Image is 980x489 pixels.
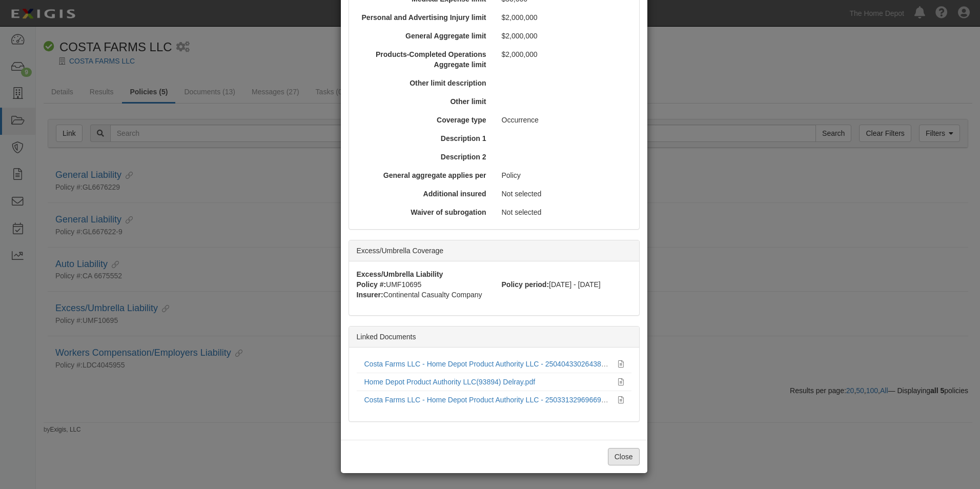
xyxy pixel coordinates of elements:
[353,152,494,162] div: Description 2
[349,290,639,300] div: Continental Casualty Company
[353,189,494,199] div: Additional insured
[353,31,494,41] div: General Aggregate limit
[494,170,635,180] div: Policy
[494,49,635,59] div: $2,000,000
[349,327,639,348] div: Linked Documents
[353,133,494,144] div: Description 1
[364,395,610,405] div: Costa Farms LLC - Home Depot Product Authority LLC - 25033132969669 - 570111909062.pdf
[353,207,494,217] div: Waiver of subrogation
[608,448,640,465] button: Close
[502,280,549,289] strong: Policy period:
[364,360,667,368] a: Costa Farms LLC - Home Depot Product Authority LLC - 25040433026438 - 570112027887.pdf
[357,291,383,299] strong: Insurer:
[364,396,667,404] a: Costa Farms LLC - Home Depot Product Authority LLC - 25033132969669 - 570111909062.pdf
[494,115,635,125] div: Occurrence
[353,78,494,88] div: Other limit description
[494,31,635,41] div: $2,000,000
[353,49,494,70] div: Products-Completed Operations Aggregate limit
[494,207,635,217] div: Not selected
[357,280,386,289] strong: Policy #:
[353,115,494,125] div: Coverage type
[353,170,494,180] div: General aggregate applies per
[353,96,494,107] div: Other limit
[357,270,443,278] strong: Excess/Umbrella Liability
[364,378,536,386] a: Home Depot Product Authority LLC(93894) Delray.pdf
[364,377,610,387] div: Home Depot Product Authority LLC(93894) Delray.pdf
[494,189,635,199] div: Not selected
[364,359,610,369] div: Costa Farms LLC - Home Depot Product Authority LLC - 25040433026438 - 570112027887.pdf
[349,279,494,290] div: UMF10695
[494,279,639,290] div: [DATE] - [DATE]
[349,240,639,261] div: Excess/Umbrella Coverage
